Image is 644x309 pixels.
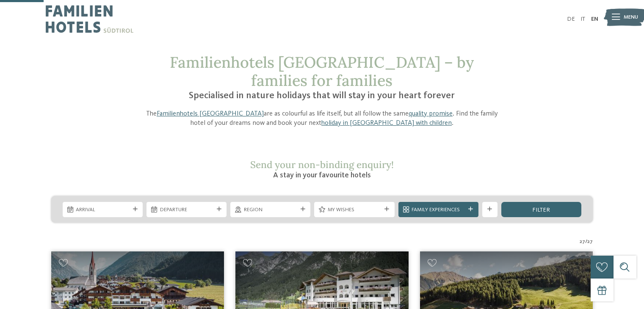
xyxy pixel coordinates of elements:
[189,91,455,100] span: Specialised in nature holidays that will stay in your heart forever
[244,206,297,214] span: Region
[328,206,381,214] span: My wishes
[141,109,503,128] p: The are as colourful as life itself, but all follow the same . Find the family hotel of your drea...
[250,158,394,171] span: Send your non-binding enquiry!
[587,238,593,246] span: 27
[157,110,264,117] a: Familienhotels [GEOGRAPHIC_DATA]
[273,171,371,179] span: A stay in your favourite hotels
[585,238,587,246] span: /
[321,120,452,127] a: holiday in [GEOGRAPHIC_DATA] with children
[532,207,550,213] span: filter
[412,206,465,214] span: Family Experiences
[160,206,213,214] span: Departure
[76,206,129,214] span: Arrival
[624,14,638,21] span: Menu
[170,52,474,90] span: Familienhotels [GEOGRAPHIC_DATA] – by families for families
[580,238,585,246] span: 27
[580,16,585,22] a: IT
[567,16,575,22] a: DE
[591,16,598,22] a: EN
[409,110,453,117] a: quality promise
